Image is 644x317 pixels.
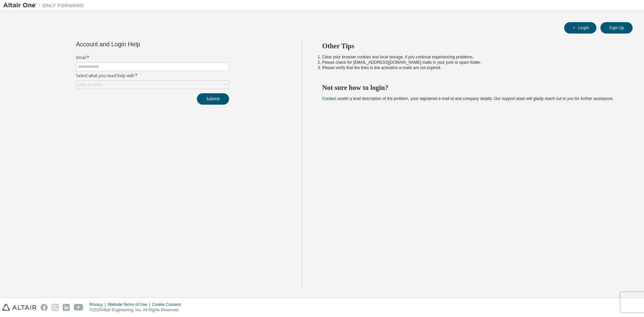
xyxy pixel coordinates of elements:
p: © 2025 Altair Engineering, Inc. All Rights Reserved. [90,307,185,313]
h2: Other Tips [322,42,621,50]
div: Click to select [76,81,229,89]
button: Login [564,22,596,34]
img: altair_logo.svg [2,304,37,311]
button: Submit [197,93,229,105]
h2: Not sure how to login? [322,83,621,92]
img: Altair One [3,2,87,9]
li: Clear your browser cookies and local storage, if you continue experiencing problems. [322,54,621,60]
div: Account and Login Help [76,42,199,47]
img: linkedin.svg [63,304,70,311]
a: Contact us [322,96,341,101]
div: Click to select [78,82,103,88]
label: Email [76,55,229,60]
span: with a brief description of the problem, your registered e-mail id and company details. Our suppo... [322,96,613,101]
li: Please verify that the links in the activation e-mails are not expired. [322,65,621,70]
label: Select what you need help with [76,73,229,78]
img: facebook.svg [41,304,48,311]
div: Cookie Consent [152,302,184,307]
div: Privacy [90,302,108,307]
img: youtube.svg [74,304,84,311]
img: instagram.svg [52,304,59,311]
button: Sign Up [600,22,633,34]
div: Website Terms of Use [108,302,152,307]
li: Please check for [EMAIL_ADDRESS][DOMAIN_NAME] mails in your junk or spam folder. [322,60,621,65]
